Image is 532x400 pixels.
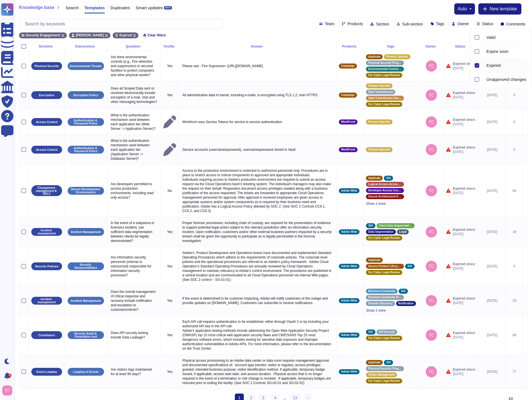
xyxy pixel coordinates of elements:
span: [DATE] [453,95,476,100]
img: user [426,226,437,237]
span: Owner [457,22,469,26]
span: Search [65,6,79,10]
span: Unapproved changes [486,77,526,82]
div: Unapproved changes [482,73,529,86]
p: Are information security personnel (internal or outsourced) responsible for information security ... [109,254,159,279]
span: Product Specific [368,148,390,151]
div: Sections [31,45,62,48]
span: Product Specific [368,121,390,123]
span: [DATE] [453,66,476,70]
span: Legal [399,230,406,233]
div: 69 [509,333,520,337]
span: API Security [379,331,395,333]
p: Environmental Threats [70,65,102,68]
p: Are developers permitted to access production environments, including read only access? [109,180,159,201]
p: Physical Security [35,65,59,68]
input: Search by keywords [22,19,222,29]
span: For Cyber Legal Review [368,380,400,382]
p: Does all Scoped Data sent or received electronically include encryption of e-mail, chat and other... [109,85,159,105]
div: Expire soon [482,48,484,55]
p: Yes [163,93,176,97]
p: What is the authentication mechanism used between each application tier (Application Server -> Da... [109,137,159,162]
div: [DATE] [481,189,504,193]
span: Campaign [341,94,354,97]
span: Smart updates [136,6,163,10]
span: SIG [401,290,406,293]
button: user [1,384,16,397]
span: Expired since: [453,145,476,150]
div: Status [446,45,476,48]
p: Are there environmental controls (e.g., Fire detection and suppression) in secured facilities to ... [109,53,159,79]
span: SIG [386,177,391,180]
p: Logging of Events [73,370,99,373]
span: Expired since: [453,117,476,122]
span: Physical Security Program [368,367,402,370]
div: 9+ [8,374,11,377]
span: duplicate [368,55,380,58]
div: [DATE] [481,333,504,337]
img: user [426,144,437,155]
span: Notification [398,302,414,305]
span: Data Transmission [368,91,393,93]
span: Expired since: [453,367,476,372]
span: For Cyber Legal Review [368,271,400,274]
div: 0 [509,147,520,152]
span: For Cyber Legal Review [368,337,400,340]
span: Expire soon [486,49,509,54]
span: New template [490,7,517,11]
span: Adobe Wide [341,230,357,233]
span: SIG [407,265,412,268]
div: Expire soon [486,49,526,54]
p: Access to the production environment is restricted to authorized personnel only. Procedures are i... [181,167,334,215]
div: 18 [509,230,520,234]
span: SIG [386,361,391,364]
p: Does the overall management of critical response and recovery include notification and escalation... [109,288,159,313]
button: New template [478,3,521,15]
div: Valid [486,35,526,40]
p: Secure Development Environments [70,188,102,194]
div: 29 [509,298,520,303]
span: Logical Access Account Standard [368,183,402,186]
span: For Cyber Legal Review [368,103,400,106]
div: Subsections [67,45,105,48]
span: SIG [368,224,373,227]
span: Adobe Wide [341,299,357,302]
div: Expired [482,59,529,72]
span: Duplicates [110,6,130,10]
div: 77 [509,370,520,374]
div: Tags [366,45,417,48]
span: Expired since: [453,331,476,335]
span: Show 1 more [366,201,417,206]
span: [DATE] [453,150,476,154]
span: Comments [506,22,525,26]
p: Incident management [33,229,60,235]
span: Expired since: [453,186,476,191]
span: Status [482,22,493,26]
span: [DATE] [453,335,476,340]
span: Adobe Wide [341,370,357,373]
p: Encryption [39,94,55,97]
p: Please see - Fire Supression -[URL][DOMAIN_NAME] [181,62,334,70]
p: Yes [163,230,176,234]
span: Expired [486,63,501,68]
p: Security Responsibilities [70,263,102,269]
span: Expired since: [453,91,476,95]
div: Valid [482,31,529,44]
p: No [163,189,176,193]
p: Incident Management [71,230,101,234]
span: Clear filters [147,34,166,37]
span: Secure Architectural Design Standards [368,195,402,198]
p: If the event is determined to be customer impacting, Adobe will notify customers of the outage an... [181,295,334,307]
p: Yes [163,264,176,269]
div: Unapproved changes [482,76,484,83]
div: 0 [509,120,520,124]
div: 0 [509,93,520,97]
div: [DATE] [481,264,504,269]
span: Expired [119,34,132,37]
div: Expired [486,63,526,68]
p: Changement management & SDLC [33,186,60,195]
span: [DATE] [453,232,476,236]
span: Knowledge base [19,5,54,10]
div: 80 [509,189,520,193]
